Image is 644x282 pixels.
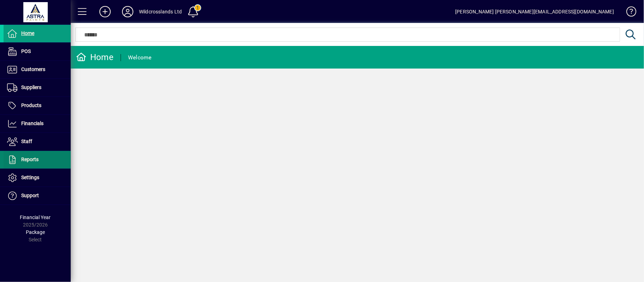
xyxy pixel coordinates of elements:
[21,30,34,36] span: Home
[621,1,635,24] a: Knowledge Base
[139,6,182,17] div: Wildcrosslands Ltd
[4,187,71,205] a: Support
[94,5,116,18] button: Add
[21,84,41,90] span: Suppliers
[4,43,71,60] a: POS
[4,115,71,133] a: Financials
[21,121,43,126] span: Financials
[116,5,139,18] button: Profile
[21,193,39,198] span: Support
[4,79,71,96] a: Suppliers
[4,97,71,114] a: Products
[455,6,614,17] div: [PERSON_NAME] [PERSON_NAME][EMAIL_ADDRESS][DOMAIN_NAME]
[4,151,71,169] a: Reports
[21,48,31,54] span: POS
[20,215,51,220] span: Financial Year
[21,66,45,72] span: Customers
[21,102,41,108] span: Products
[128,52,152,63] div: Welcome
[21,139,32,144] span: Staff
[4,61,71,78] a: Customers
[76,52,114,63] div: Home
[26,229,45,235] span: Package
[4,169,71,187] a: Settings
[21,175,39,180] span: Settings
[4,133,71,151] a: Staff
[21,157,39,162] span: Reports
